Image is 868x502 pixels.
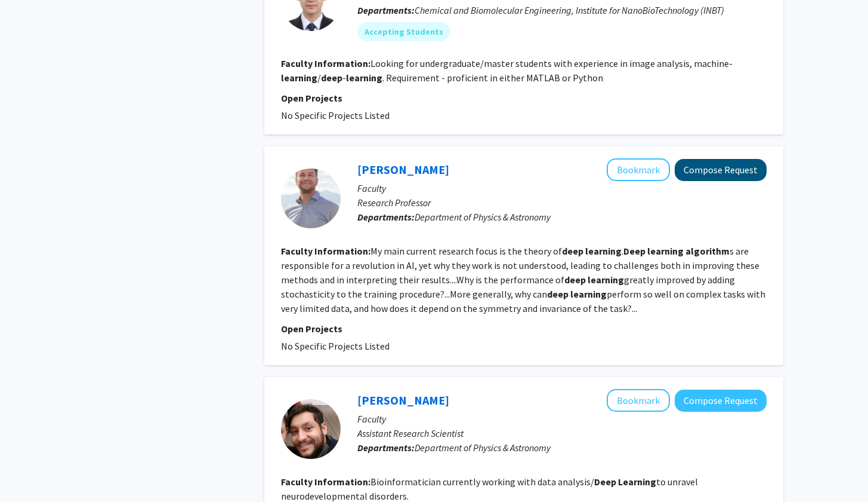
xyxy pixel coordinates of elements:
[623,245,645,257] b: Deep
[357,412,767,426] p: Faculty
[585,245,622,257] b: learning
[685,245,730,257] b: algorithm
[547,288,569,300] b: deep
[357,442,415,454] b: Departments:
[357,426,767,440] p: Assistant Research Scientist
[607,158,670,181] button: Add Matthieu Wyart to Bookmarks
[675,159,767,181] button: Compose Request to Matthieu Wyart
[564,274,586,286] b: deep
[281,57,370,69] b: Faculty Information:
[281,322,767,336] p: Open Projects
[281,72,317,84] b: learning
[9,448,51,493] iframe: Chat
[281,109,390,121] span: No Specific Projects Listed
[357,162,449,177] a: [PERSON_NAME]
[562,245,583,257] b: deep
[281,57,733,84] fg-read-more: Looking for undergraduate/master students with experience in image analysis, machine- / - . Requi...
[570,288,607,300] b: learning
[281,340,390,352] span: No Specific Projects Listed
[281,245,370,257] b: Faculty Information:
[357,211,415,223] b: Departments:
[415,4,724,16] span: Chemical and Biomolecular Engineering, Institute for NanoBioTechnology (INBT)
[321,72,342,84] b: deep
[415,442,551,454] span: Department of Physics & Astronomy
[594,476,616,488] b: Deep
[357,22,450,41] mat-chip: Accepting Students
[281,476,370,488] b: Faculty Information:
[281,245,765,314] fg-read-more: My main current research focus is the theory of . s are responsible for a revolution in AI, yet w...
[346,72,382,84] b: learning
[588,274,624,286] b: learning
[647,245,684,257] b: learning
[607,389,670,412] button: Add Andre Rocha Barbosa to Bookmarks
[281,476,698,502] fg-read-more: Bioinformatician currently working with data analysis/ to unravel neurodevelopmental disorders.
[281,91,767,105] p: Open Projects
[618,476,656,488] b: Learning
[415,211,551,223] span: Department of Physics & Astronomy
[357,393,449,408] a: [PERSON_NAME]
[357,4,415,16] b: Departments:
[675,390,767,412] button: Compose Request to Andre Rocha Barbosa
[357,181,767,195] p: Faculty
[357,195,767,210] p: Research Professor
